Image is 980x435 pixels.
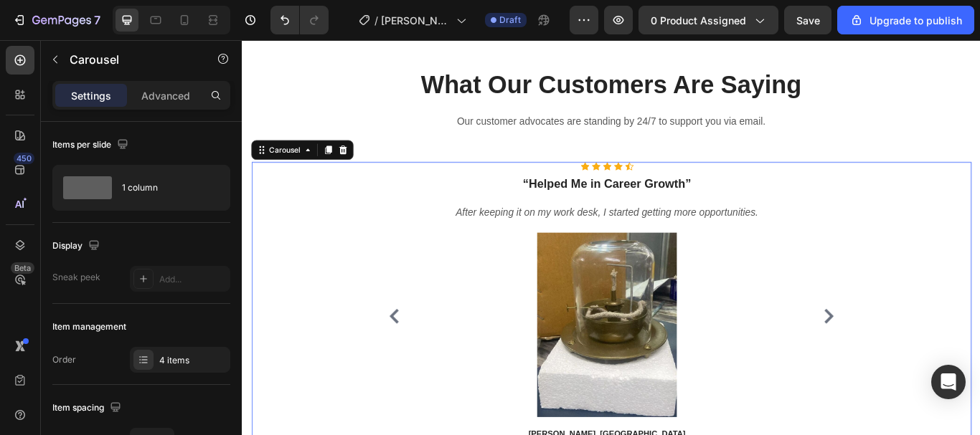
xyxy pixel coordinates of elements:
div: 1 column [122,171,209,204]
div: Upgrade to publish [849,13,962,28]
i: After keeping it on my work desk, I started getting more opportunities. [249,194,602,206]
p: 7 [94,11,100,29]
button: Upgrade to publish [837,6,974,34]
span: Draft [499,14,521,27]
div: 450 [14,153,34,164]
div: Order [52,353,76,366]
p: What Our Customers Are Saying [12,34,849,71]
div: Beta [11,262,34,274]
button: Carousel Next Arrow [672,310,695,333]
p: Advanced [141,88,190,103]
span: Save [796,14,820,27]
span: [PERSON_NAME] dhan combo [381,13,451,28]
button: 7 [6,6,107,34]
button: 0 product assigned [639,6,778,34]
div: 4 items [159,354,227,367]
div: Open Intercom Messenger [931,365,966,399]
span: / [374,13,378,28]
div: Display [52,236,103,256]
div: Sneak peek [52,271,100,284]
iframe: Design area [242,40,980,435]
p: Carousel [70,51,192,68]
p: Settings [71,88,111,103]
h3: “Helped Me in Career Growth” [154,158,696,178]
div: Items per slide [52,135,131,155]
button: Carousel Back Arrow [166,310,189,333]
div: Item management [52,320,126,333]
div: Item spacing [52,398,124,418]
button: Save [784,6,831,34]
div: Undo/Redo [270,6,329,34]
div: Carousel [29,122,71,135]
span: 0 product assigned [651,13,746,28]
p: Our customer advocates are standing by 24/7 to support you via email. [12,85,849,106]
